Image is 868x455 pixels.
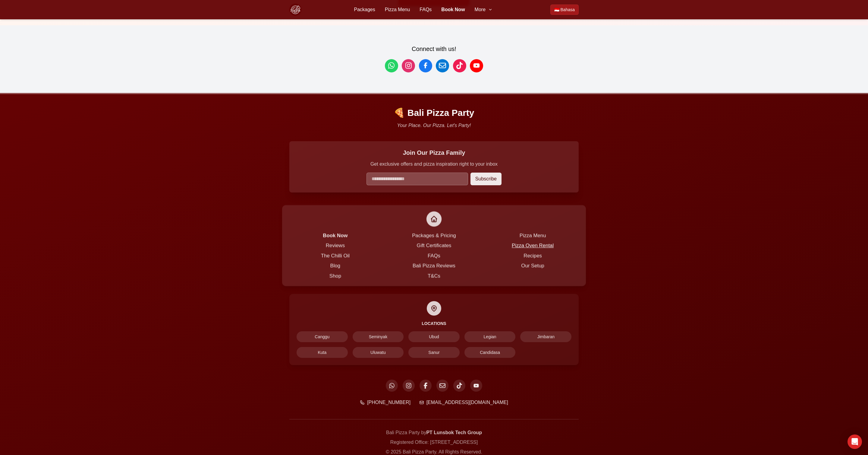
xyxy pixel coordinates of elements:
[420,6,432,13] a: FAQs
[360,399,410,406] a: [PHONE_NUMBER]
[289,4,301,16] img: Bali Pizza Party Logo
[475,6,486,13] span: More
[289,107,579,118] p: 🍕 Bali Pizza Party
[464,331,516,342] a: Legian
[297,331,348,342] a: Canggu
[413,263,455,269] a: Bali Pizza Reviews
[470,173,502,185] button: Subscribe
[419,399,508,406] a: [EMAIL_ADDRESS][DOMAIN_NAME]
[464,347,516,358] a: Candidasa
[524,253,542,258] a: Recipes
[408,331,460,342] a: Ubud
[329,273,341,279] a: Shop
[297,320,571,326] h4: Locations
[323,233,348,238] a: Book Now
[289,439,579,446] p: Registered Office: [STREET_ADDRESS]
[251,45,617,53] h3: Connect with us!
[385,6,410,13] a: Pizza Menu
[512,243,554,248] a: Pizza Oven Rental
[353,331,404,342] a: Seminyak
[417,243,451,248] a: Gift Certificates
[412,233,456,238] a: Packages & Pricing
[475,6,493,13] button: More
[520,331,571,342] a: Jimbaran
[330,263,341,269] a: Blog
[561,7,575,13] span: Bahasa
[428,253,440,258] a: FAQs
[297,347,348,358] a: Kuta
[354,6,375,13] a: Packages
[848,434,862,449] div: Open Intercom Messenger
[289,122,579,129] p: Your Place. Our Pizza. Let's Party!
[297,161,571,168] p: Get exclusive offers and pizza inspiration right to your inbox
[428,273,440,279] a: T&Cs
[521,263,544,269] a: Our Setup
[321,253,350,258] a: The Chilli Oil
[297,148,571,157] h3: Join Our Pizza Family
[550,5,579,15] a: Beralih ke Bahasa Indonesia
[520,233,546,238] a: Pizza Menu
[426,430,482,435] strong: PT Lunsbok Tech Group
[326,243,345,248] a: Reviews
[441,6,465,13] a: Book Now
[408,347,460,358] a: Sanur
[289,429,579,436] p: Bali Pizza Party by
[353,347,404,358] a: Uluwatu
